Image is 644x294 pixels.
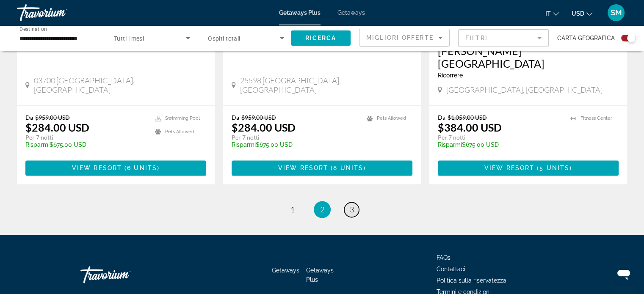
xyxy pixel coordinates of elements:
button: User Menu [605,4,627,22]
p: Per 7 notti [25,134,146,141]
span: 2 [320,205,324,214]
span: Da [232,114,239,121]
span: [GEOGRAPHIC_DATA], [GEOGRAPHIC_DATA] [446,85,603,94]
span: 6 units [127,165,157,171]
span: ( ) [328,165,366,171]
span: Fitness Center [580,115,612,121]
span: $959.00 USD [241,114,276,121]
span: 03700 [GEOGRAPHIC_DATA], [GEOGRAPHIC_DATA] [34,76,206,94]
span: Ospiti totali [208,35,240,42]
a: Politica sulla riservatezza [437,277,506,283]
iframe: Кнопка запуска окна обмена сообщениями [610,260,637,287]
a: Getaways Plus [306,267,334,283]
a: Getaways [337,9,365,16]
button: Filter [458,29,549,47]
span: Swimming Pool [165,115,200,121]
p: Per 7 notti [232,134,358,141]
span: 1 [290,205,295,214]
span: View Resort [278,165,328,171]
a: Contattaci [437,265,465,272]
button: Ricerca [291,30,351,46]
span: 8 units [333,165,363,171]
a: FAQs [437,254,451,261]
p: $384.00 USD [438,121,502,134]
a: Getaways Plus [279,9,321,16]
span: Tutti i mesi [114,35,144,42]
span: View Resort [484,165,534,171]
span: ( ) [122,165,160,171]
span: Risparmi [438,141,462,148]
span: Ricorrere [438,72,463,79]
span: Destination [19,26,47,32]
span: $959.00 USD [35,114,70,121]
span: 3 [350,205,354,214]
span: Migliori offerte [366,34,434,41]
button: Change language [545,7,559,19]
span: Risparmi [232,141,256,148]
span: Carta geografica [557,32,615,44]
span: Pets Allowed [377,115,406,121]
a: Travorium [17,2,102,24]
p: $675.00 USD [232,141,358,148]
p: $675.00 USD [438,141,562,148]
span: SM [611,8,622,17]
span: Ricerca [305,35,337,41]
button: View Resort(6 units) [25,160,206,176]
span: $1,059.00 USD [448,114,487,121]
span: Risparmi [25,141,50,148]
p: Per 7 notti [438,134,562,141]
p: $284.00 USD [25,121,89,134]
span: 25598 [GEOGRAPHIC_DATA], [GEOGRAPHIC_DATA] [240,76,412,94]
span: View Resort [72,165,122,171]
span: ( ) [534,165,572,171]
span: Da [438,114,445,121]
p: $675.00 USD [25,141,146,148]
button: View Resort(5 units) [438,160,619,176]
mat-select: Sort by [366,33,442,43]
span: Pets Allowed [165,129,194,135]
span: Da [25,114,33,121]
p: $284.00 USD [232,121,296,134]
button: Change currency [572,7,592,19]
button: View Resort(8 units) [232,160,412,176]
a: Travorium [80,262,165,287]
span: it [545,10,551,17]
a: Getaways [272,267,299,273]
span: USD [572,10,584,17]
nav: Pagination [17,201,627,218]
span: 5 units [539,165,569,171]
